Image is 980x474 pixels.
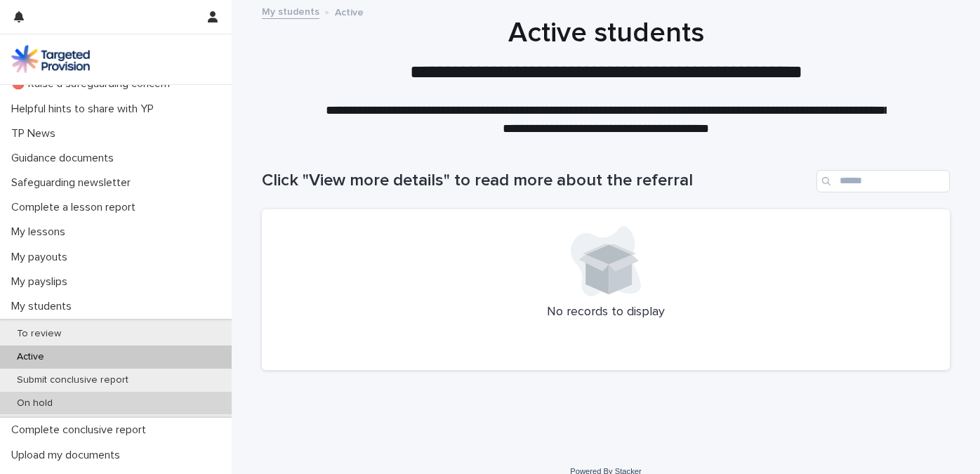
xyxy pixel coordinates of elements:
p: Active [6,351,55,363]
h1: Click "View more details" to read more about the referral [262,171,811,191]
p: No records to display [279,305,933,320]
p: My payouts [6,251,79,264]
p: TP News [6,127,67,140]
p: Active [335,4,364,19]
p: My payslips [6,275,79,289]
h1: Active students [262,16,950,50]
p: Complete a lesson report [6,201,147,214]
p: Submit conclusive report [6,374,140,386]
p: My lessons [6,225,77,239]
p: Upload my documents [6,449,131,462]
p: Guidance documents [6,152,125,165]
a: My students [262,3,319,19]
input: Search [816,170,950,192]
p: On hold [6,397,64,409]
p: Safeguarding newsletter [6,176,142,190]
p: Complete conclusive report [6,423,157,437]
p: My students [6,300,83,313]
p: Helpful hints to share with YP [6,103,165,116]
p: To review [6,328,72,340]
img: M5nRWzHhSzIhMunXDL62 [11,45,90,73]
